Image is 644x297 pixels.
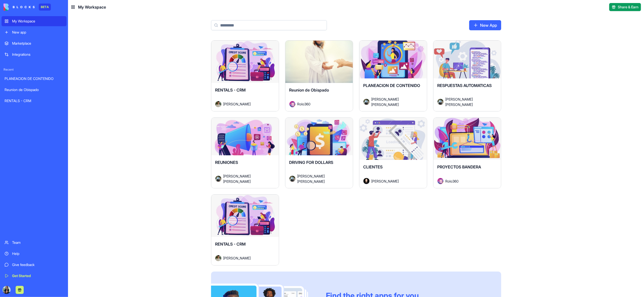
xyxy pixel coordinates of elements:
a: RESPUESTAS AUTOMATICASAvatar[PERSON_NAME] [PERSON_NAME] [433,40,501,111]
a: New App [469,20,501,30]
img: Avatar [289,176,295,182]
a: REUNIONESAvatar[PERSON_NAME] [PERSON_NAME] [211,117,279,189]
a: My Workspace [2,16,66,26]
div: Give feedback [12,262,63,267]
img: PHOTO-2025-09-15-15-09-07_ggaris.jpg [3,286,11,294]
span: Home [12,170,22,173]
img: Avatar [215,176,221,182]
span: Rolo360 [297,101,311,107]
img: Avatar [363,99,369,105]
div: RENTALS - CRM [5,98,63,103]
a: RENTALS - CRMAvatar[PERSON_NAME] [211,40,279,111]
span: [PERSON_NAME] [PERSON_NAME] [446,97,493,107]
span: DRIVING FOR DOLLARS [289,160,333,165]
span: Rolo360 [446,179,459,184]
span: RESPUESTAS AUTOMATICAS [437,83,492,88]
span: RENTALS - CRM [215,87,246,93]
button: Help [67,157,101,177]
div: Team [12,240,63,245]
span: CLIENTES [363,164,383,169]
a: New app [2,27,66,37]
a: RENTALS - CRMAvatar[PERSON_NAME] [211,194,279,265]
span: Set up Portals and Public Tools in Blocks [5,55,76,59]
span: How to upgrade my plan [5,101,49,105]
a: CLIENTESAvatar[PERSON_NAME] [359,117,427,189]
div: PLANEACION DE CONTENIDO [5,76,63,81]
div: Marketplace [12,41,63,46]
span: Understanding the Logic Layer [5,67,59,71]
a: Get Started [2,271,66,281]
a: RENTALS - CRM [2,96,66,106]
div: Clear [90,16,94,20]
span: [PERSON_NAME] [371,179,399,184]
a: BETA [4,4,51,11]
a: PLANEACION DE CONTENIDO [2,74,66,84]
a: Marketplace [2,38,66,48]
a: Give feedback [2,260,66,270]
span: [PERSON_NAME] [223,255,251,261]
span: REUNIONES [215,160,238,165]
span: Build with [PERSON_NAME] [5,78,53,82]
span: Recent [2,68,66,72]
img: Avatar [363,178,369,184]
span: RENTALS - CRM [215,242,246,247]
div: Integrations [12,52,63,57]
span: Reunion de Obispado [289,87,329,93]
span: The Marketplace [5,135,34,139]
span: PROYECTOS BANDERA [437,164,481,169]
div: Reunion de Obispado [5,87,63,92]
a: Help [2,249,66,259]
img: Avatar [437,178,444,184]
a: PLANEACION DE CONTENIDOAvatar[PERSON_NAME] [PERSON_NAME] [359,40,427,111]
h1: Help [44,2,58,11]
a: DRIVING FOR DOLLARSAvatar[PERSON_NAME] [PERSON_NAME] [285,117,353,189]
div: BETA [39,4,51,11]
span: [PERSON_NAME] [223,101,251,107]
button: Messages [33,157,67,177]
img: Avatar [215,101,221,107]
span: Messages [42,170,59,173]
div: My Workspace [12,19,63,24]
a: Reunion de ObispadoAvatarRolo360 [285,40,353,111]
div: Close [88,2,97,11]
span: Understanding the Design Layer in Blocks [5,44,79,48]
span: [PERSON_NAME] [PERSON_NAME] [223,173,271,184]
a: Team [2,237,66,248]
span: Help [79,170,88,173]
div: Get Started [12,273,63,278]
span: Share & Earn [618,5,638,10]
div: Help [12,251,63,256]
span: Roles & Permissions [5,123,40,127]
a: Integrations [2,49,66,60]
button: Share & Earn [609,3,641,11]
span: Welcome to Blocks [5,33,38,37]
img: Avatar [437,99,444,105]
a: Reunion de Obispado [2,85,66,95]
img: logo [4,4,35,11]
span: [PERSON_NAME] [PERSON_NAME] [297,173,345,184]
div: New app [12,30,63,35]
span: PLANEACION DE CONTENIDO [363,83,420,88]
img: Avatar [215,255,221,261]
a: PROYECTOS BANDERAAvatarRolo360 [433,117,501,189]
span: Sharing Your Tools with Others [5,112,59,116]
input: Search for help [4,13,97,23]
span: FAQ [5,89,12,93]
img: Avatar [289,101,295,107]
span: [PERSON_NAME] [PERSON_NAME] [371,97,419,107]
span: My Workspace [78,4,106,10]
